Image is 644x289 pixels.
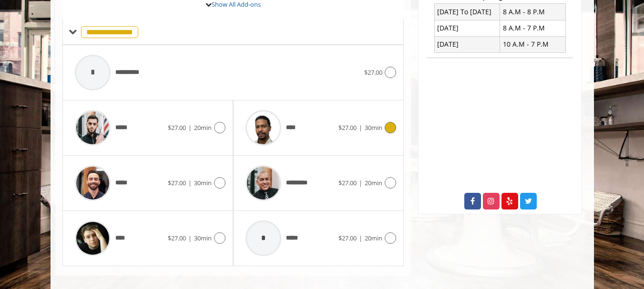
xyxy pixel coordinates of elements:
[434,20,500,36] td: [DATE]
[365,234,382,242] span: 20min
[365,123,382,132] span: 30min
[194,234,212,242] span: 30min
[194,123,212,132] span: 20min
[500,36,566,52] td: 10 A.M - 7 P.M
[168,123,186,132] span: $27.00
[500,4,566,20] td: 8 A.M - 8 P.M
[434,4,500,20] td: [DATE] To [DATE]
[188,123,192,132] span: |
[338,123,357,132] span: $27.00
[500,20,566,36] td: 8 A.M - 7 P.M
[359,123,362,132] span: |
[365,179,382,187] span: 20min
[359,234,362,242] span: |
[359,179,362,187] span: |
[188,234,192,242] span: |
[364,68,382,77] span: $27.00
[194,179,212,187] span: 30min
[434,36,500,52] td: [DATE]
[168,179,186,187] span: $27.00
[188,179,192,187] span: |
[168,234,186,242] span: $27.00
[338,234,357,242] span: $27.00
[338,179,357,187] span: $27.00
